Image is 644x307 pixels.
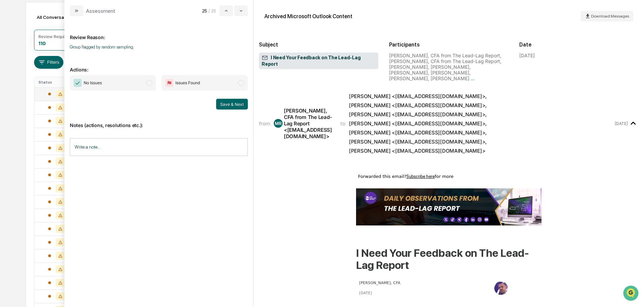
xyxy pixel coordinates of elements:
div: [PERSON_NAME] <[EMAIL_ADDRESS][DOMAIN_NAME]> [349,148,486,154]
div: Assessment [86,8,115,14]
div: [PERSON_NAME] <[EMAIL_ADDRESS][DOMAIN_NAME]> , [349,111,487,118]
span: Forwarded this email? for more [358,174,453,179]
h2: Participants [389,41,508,48]
div: 🗄️ [49,86,54,91]
span: Preclearance [13,85,43,92]
span: Attestations [56,85,84,92]
div: [DATE] [519,53,535,58]
a: Powered byPylon [48,114,82,119]
button: Start new chat [115,54,123,62]
span: / 25 [208,8,218,13]
th: Status [34,77,78,87]
div: [PERSON_NAME] <[EMAIL_ADDRESS][DOMAIN_NAME]> , [349,129,487,136]
img: Checkmark [74,79,82,87]
a: [PERSON_NAME], CFA [359,281,401,285]
span: Issues Found [175,80,200,86]
img: https%3A%2F%2Fsubstack-post-media.s3.amazonaws.com%2Fpublic%2Fimages%2F033868b0-6d7d-48b3-9a84-bd... [356,188,541,225]
div: We're available if you need us! [23,58,85,64]
h2: Subject [259,41,378,48]
a: 🖐️Preclearance [4,82,46,94]
button: Filters [34,56,63,69]
div: MR [274,119,283,128]
span: Pylon [67,114,82,119]
a: 🗄️Attestations [46,82,86,94]
span: 25 [202,8,207,13]
div: Start new chat [23,52,111,58]
button: Save & Next [216,99,248,110]
p: How can we help? [7,14,123,25]
a: Subscribe here [406,174,435,179]
iframe: Open customer support [622,285,641,303]
a: I Need Your Feedback on The Lead-Lag Report [356,247,529,272]
div: Review Required [38,34,71,39]
img: Flag [165,79,173,87]
div: All Conversations [34,12,85,23]
div: [PERSON_NAME] <[EMAIL_ADDRESS][DOMAIN_NAME]> , [349,102,487,109]
div: [PERSON_NAME] <[EMAIL_ADDRESS][DOMAIN_NAME]> , [349,139,487,145]
button: Download Messages [581,11,633,22]
div: 110 [38,40,46,46]
span: ... [471,75,475,81]
p: Review Reason: [70,26,248,40]
div: [PERSON_NAME], CFA from The Lead-Lag Report, [PERSON_NAME], CFA from The Lead-Lag Report, [PERSON... [389,53,508,81]
span: Download Messages [591,14,629,19]
h2: Date [519,41,639,48]
p: Group flagged by random sampling. [70,44,248,50]
div: [PERSON_NAME], CFA from The Lead-Lag Report <[EMAIL_ADDRESS][DOMAIN_NAME]> [284,108,332,140]
p: Notes (actions, resolutions etc.): [70,114,248,128]
div: 🖐️ [7,86,12,91]
span: I Need Your Feedback on The Lead-Lag Report [262,55,376,67]
a: 🔎Data Lookup [4,95,45,107]
span: No Issues [84,80,102,86]
img: 1746055101610-c473b297-6a78-478c-a979-82029cc54cd1 [7,52,19,64]
time: Wednesday, October 1, 2025 at 7:23:39 PM [615,121,628,126]
img: https%3A%2F%2Fsubstack-post-media.s3.amazonaws.com%2Fpublic%2Fimages%2F3cbf6001-c72b-42b9-b061-9d... [494,281,508,295]
div: Archived Microsoft Outlook Content [264,13,352,20]
div: [PERSON_NAME] <[EMAIL_ADDRESS][DOMAIN_NAME]> , [349,120,487,127]
div: 🔎 [7,98,12,104]
span: from: [259,120,271,127]
time: [DATE] [359,291,372,295]
div: [PERSON_NAME] <[EMAIL_ADDRESS][DOMAIN_NAME]> , [349,93,487,99]
p: Actions: [70,59,248,72]
span: to: [340,120,346,127]
span: Data Lookup [13,98,42,104]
